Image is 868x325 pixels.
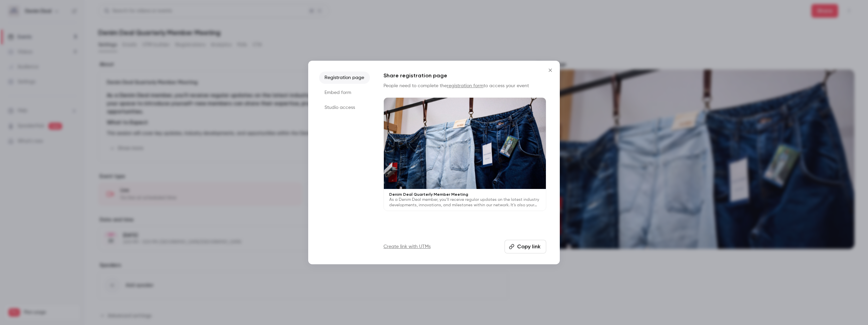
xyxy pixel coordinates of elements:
[383,243,431,250] a: Create link with UTMs
[383,82,546,89] p: People need to complete the to access your event
[447,83,484,88] a: registration form
[383,72,546,80] h1: Share registration page
[319,87,370,99] li: Embed form
[319,72,370,84] li: Registration page
[389,197,540,208] p: As a Denim Deal member, you’ll receive regular updates on the latest industry developments, innov...
[383,97,546,211] a: Denim Deal Quarterly Member MeetingAs a Denim Deal member, you’ll receive regular updates on the ...
[505,240,546,253] button: Copy link
[389,192,540,197] p: Denim Deal Quarterly Member Meeting
[544,63,557,77] button: Close
[319,101,370,114] li: Studio access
